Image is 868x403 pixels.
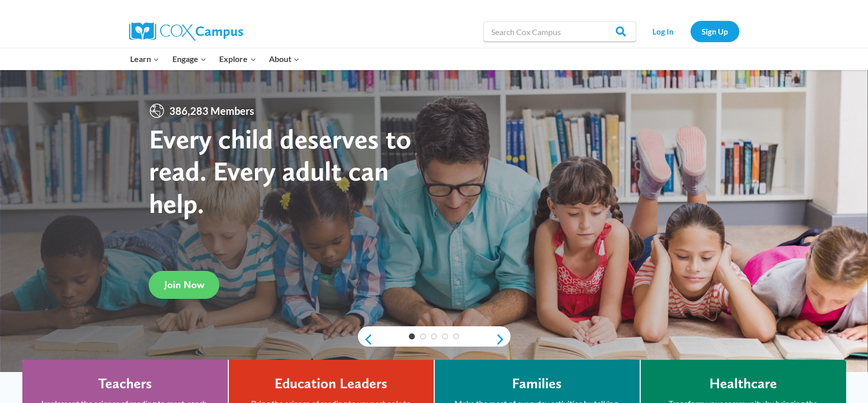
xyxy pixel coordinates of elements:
[484,21,636,42] input: Search Cox Campus
[358,333,373,346] a: previous
[219,52,256,66] span: Explore
[691,21,739,42] a: Sign Up
[98,375,152,392] h4: Teachers
[409,333,415,339] a: 1
[164,278,204,291] span: Join Now
[149,271,220,299] a: Join Now
[358,329,511,350] div: content slider buttons
[641,21,739,42] nav: Secondary Navigation
[275,375,387,392] h4: Education Leaders
[641,21,685,42] a: Log In
[129,22,243,41] img: Cox Campus
[495,333,511,346] a: next
[453,333,459,339] a: 5
[512,375,562,392] h4: Families
[709,375,777,392] h4: Healthcare
[420,333,426,339] a: 2
[124,48,306,70] nav: Primary Navigation
[442,333,448,339] a: 4
[172,52,206,66] span: Engage
[431,333,437,339] a: 3
[130,52,159,66] span: Learn
[165,103,258,119] span: 386,283 Members
[269,52,300,66] span: About
[149,122,411,220] strong: Every child deserves to read. Every adult can help.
